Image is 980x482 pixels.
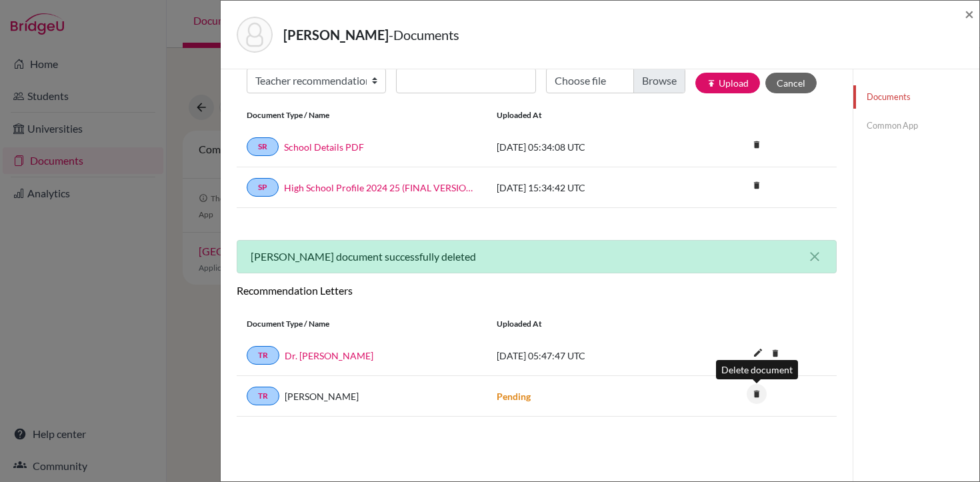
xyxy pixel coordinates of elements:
[389,27,459,43] span: - Documents
[247,387,279,405] a: TR
[747,386,767,404] a: delete
[747,344,769,364] button: edit
[965,6,974,22] button: Close
[707,79,716,88] i: publish
[747,177,767,195] a: delete
[747,384,767,404] i: delete
[285,349,373,363] a: Dr. [PERSON_NAME]
[247,346,279,365] a: TR
[237,318,487,330] div: Document Type / Name
[487,318,687,330] div: Uploaded at
[747,137,767,155] a: delete
[283,27,389,43] strong: [PERSON_NAME]
[237,109,487,121] div: Document Type / Name
[247,137,279,156] a: SR
[965,4,974,23] span: ×
[747,342,769,363] i: edit
[747,175,767,195] i: delete
[487,109,687,121] div: Uploaded at
[765,345,785,363] a: delete
[284,140,364,154] a: School Details PDF
[853,85,979,109] a: Documents
[237,284,837,297] h6: Recommendation Letters
[285,389,359,403] span: [PERSON_NAME]
[497,391,531,402] strong: Pending
[695,73,760,93] button: publishUpload
[497,350,585,361] span: [DATE] 05:47:47 UTC
[237,240,837,273] div: [PERSON_NAME] document successfully deleted
[487,140,687,154] div: [DATE] 05:34:08 UTC
[747,135,767,155] i: delete
[765,73,817,93] button: Cancel
[247,178,279,197] a: SP
[284,181,477,195] a: High School Profile 2024 25 (FINAL VERSION).school_wide
[487,181,687,195] div: [DATE] 15:34:42 UTC
[807,249,823,265] button: close
[765,343,785,363] i: delete
[853,114,979,137] a: Common App
[716,360,798,379] div: Delete document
